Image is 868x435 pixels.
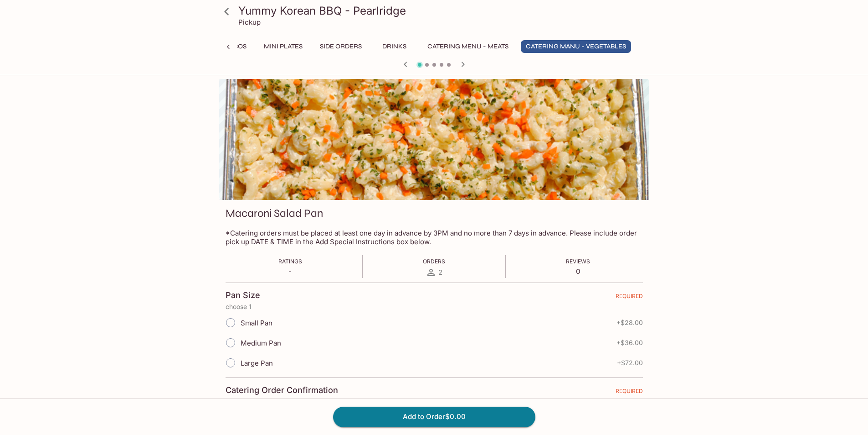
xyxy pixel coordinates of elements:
[241,359,273,367] span: Large Pan
[566,267,590,276] p: 0
[226,206,323,220] h3: Macaroni Salad Pan
[438,268,442,277] span: 2
[278,258,302,265] span: Ratings
[238,4,646,18] h3: Yummy Korean BBQ - Pearlridge
[423,258,445,265] span: Orders
[219,79,649,200] div: Macaroni Salad Pan
[616,319,643,326] span: + $28.00
[226,303,643,310] p: choose 1
[238,18,261,26] p: Pickup
[278,267,302,276] p: -
[617,359,643,367] span: + $72.00
[241,339,281,347] span: Medium Pan
[566,258,590,265] span: Reviews
[226,229,643,246] p: *Catering orders must be placed at least one day in advance by 3PM and no more than 7 days in adv...
[333,407,535,427] button: Add to Order$0.00
[226,385,338,395] h4: Catering Order Confirmation
[259,40,308,53] button: Mini Plates
[374,40,415,53] button: Drinks
[616,339,643,346] span: + $36.00
[521,40,631,53] button: Catering Manu - Vegetables
[616,293,643,303] span: REQUIRED
[422,40,514,53] button: Catering Menu - Meats
[226,290,260,300] h4: Pan Size
[315,40,367,53] button: Side Orders
[616,388,643,398] span: REQUIRED
[241,319,272,327] span: Small Pan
